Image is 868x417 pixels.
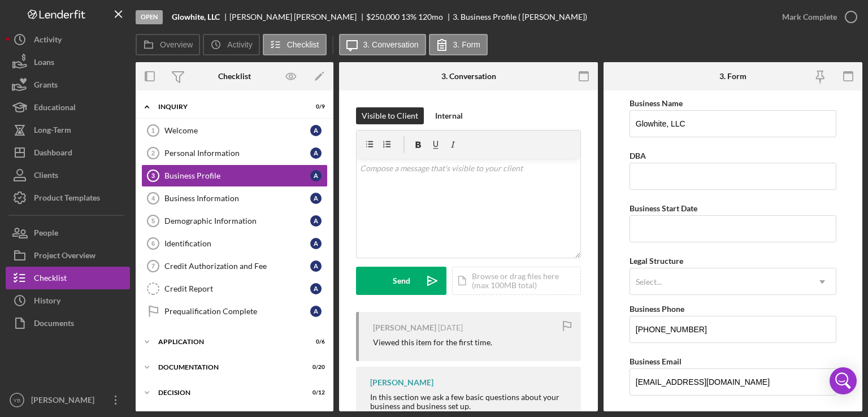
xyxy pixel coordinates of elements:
button: History [6,289,130,312]
label: Business Email [630,357,682,366]
a: Dashboard [6,141,130,164]
div: [PERSON_NAME] [373,323,436,332]
div: Identification [164,239,310,248]
label: 3. Form [453,40,480,49]
a: 6Identification A [141,232,328,255]
button: Checklist [263,34,327,55]
div: Credit Report [164,284,310,293]
div: 120 mo [418,12,443,21]
tspan: 1 [151,127,155,134]
button: Grants [6,73,130,96]
div: Clients [34,164,58,189]
div: Select... [636,277,662,286]
div: Documentation [158,364,297,371]
button: Checklist [6,267,130,289]
div: Personal Information [164,149,310,158]
div: A [310,260,322,272]
div: Prequalification Complete [164,307,310,316]
button: Long-Term [6,119,130,141]
tspan: 2 [151,150,155,157]
button: Overview [136,34,200,55]
div: Project Overview [34,244,96,270]
button: Project Overview [6,244,130,267]
a: 3Business Profile A [141,164,328,187]
div: A [310,147,322,159]
div: 3. Conversation [441,72,496,81]
div: Business Profile [164,171,310,180]
div: Open [136,10,163,24]
div: 13 % [401,12,416,21]
a: 2Personal Information A [141,142,328,164]
tspan: 4 [151,195,155,202]
button: Educational [6,96,130,119]
button: Activity [203,34,259,55]
button: People [6,221,130,244]
tspan: 3 [151,172,155,179]
span: $250,000 [366,12,400,21]
div: Activity [34,28,62,54]
div: Educational [34,96,76,121]
div: 3. Business Profile ( [PERSON_NAME]) [453,12,587,21]
a: 5Demographic Information A [141,210,328,232]
label: Checklist [287,40,319,49]
div: A [310,170,322,181]
label: DBA [630,151,646,160]
button: 3. Conversation [339,34,426,55]
div: A [310,306,322,317]
button: Loans [6,51,130,73]
label: Business Name [630,98,683,108]
div: [PERSON_NAME] [PERSON_NAME] [229,12,366,21]
div: Send [393,267,410,295]
button: Documents [6,312,130,335]
tspan: 7 [151,263,155,270]
div: Welcome [164,126,310,135]
button: YB[PERSON_NAME] [6,389,130,411]
div: Internal [435,107,463,124]
div: Checklist [218,72,251,81]
button: Clients [6,164,130,186]
div: Mark Complete [782,6,837,28]
div: Inquiry [158,103,297,110]
label: Business Phone [630,304,684,314]
div: Dashboard [34,141,72,167]
div: 0 / 6 [305,338,325,345]
div: Checklist [34,267,67,292]
a: Credit Report A [141,277,328,300]
div: A [310,238,322,249]
a: Activity [6,28,130,51]
div: [PERSON_NAME] [28,389,102,414]
button: Mark Complete [771,6,862,28]
tspan: 6 [151,240,155,247]
div: A [310,193,322,204]
div: A [310,125,322,136]
div: Loans [34,51,54,76]
div: Grants [34,73,58,99]
label: Overview [160,40,193,49]
div: A [310,215,322,227]
div: 0 / 12 [305,389,325,396]
div: Documents [34,312,74,337]
div: 0 / 9 [305,103,325,110]
div: History [34,289,60,315]
a: 1Welcome A [141,119,328,142]
label: Business Start Date [630,203,697,213]
a: 4Business Information A [141,187,328,210]
div: Viewed this item for the first time. [373,338,492,347]
button: Product Templates [6,186,130,209]
div: People [34,221,58,247]
a: Prequalification Complete A [141,300,328,323]
div: Open Intercom Messenger [830,367,857,394]
button: Visible to Client [356,107,424,124]
div: A [310,283,322,294]
div: 3. Form [719,72,747,81]
div: Visible to Client [362,107,418,124]
div: 0 / 20 [305,364,325,371]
